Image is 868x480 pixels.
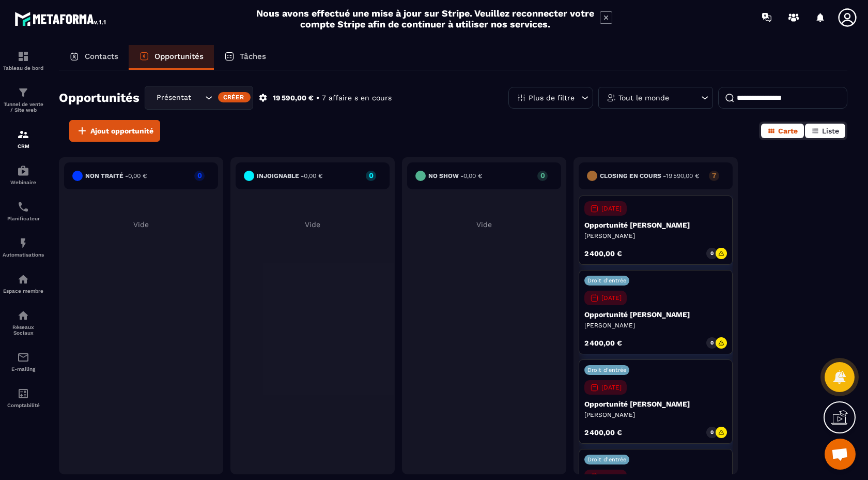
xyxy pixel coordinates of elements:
p: Droit d'entrée [587,277,626,284]
img: accountant [17,387,29,400]
img: formation [17,86,29,99]
p: 7 affaire s en cours [322,93,392,103]
p: Tout le monde [618,94,669,101]
h6: Closing en cours - [600,172,699,179]
a: social-networksocial-networkRéseaux Sociaux [3,302,44,343]
img: social-network [17,309,29,322]
p: Vide [236,220,390,229]
p: E-mailing [3,366,44,372]
img: automations [17,164,29,177]
button: Liste [805,124,845,138]
img: email [17,351,29,364]
img: formation [17,50,29,63]
span: 0,00 € [304,172,322,179]
p: 19 590,00 € [273,93,314,103]
p: CRM [3,143,44,149]
div: Search for option [145,86,253,110]
img: formation [17,128,29,141]
p: [PERSON_NAME] [584,232,727,240]
p: 2 400,00 € [584,250,622,257]
p: 0 [710,339,714,347]
span: Présentation Réseau [154,92,192,103]
span: 0,00 € [463,172,482,179]
p: • [316,93,319,103]
img: automations [17,273,29,286]
span: Ajout opportunité [90,126,153,136]
input: Search for option [192,92,203,103]
h6: Non traité - [85,172,147,179]
a: Opportunités [129,45,214,70]
p: Webinaire [3,179,44,185]
a: formationformationCRM [3,121,44,157]
p: [PERSON_NAME] [584,411,727,419]
p: Droit d'entrée [587,456,626,463]
p: Vide [64,220,218,229]
p: Planificateur [3,216,44,221]
a: formationformationTunnel de vente / Site web [3,79,44,121]
p: [PERSON_NAME] [584,321,727,329]
p: Opportunités [154,52,204,61]
p: Automatisations [3,252,44,258]
span: Liste [822,127,839,135]
p: Opportunité [PERSON_NAME] [584,221,727,229]
a: schedulerschedulerPlanificateur [3,193,44,229]
img: automations [17,237,29,249]
button: Ajout opportunité [69,120,160,142]
a: automationsautomationsEspace membre [3,265,44,302]
button: Carte [761,124,804,138]
p: [DATE] [601,294,622,302]
p: Réseaux Sociaux [3,324,44,336]
p: Tunnel de vente / Site web [3,101,44,113]
p: 0 [710,429,714,436]
p: 0 [710,250,714,257]
a: accountantaccountantComptabilité [3,380,44,416]
span: 0,00 € [128,172,147,179]
img: scheduler [17,201,29,213]
a: automationsautomationsAutomatisations [3,229,44,265]
h2: Nous avons effectué une mise à jour sur Stripe. Veuillez reconnecter votre compte Stripe afin de ... [256,8,595,29]
a: emailemailE-mailing [3,343,44,380]
a: Ouvrir le chat [825,439,856,470]
p: 2 400,00 € [584,339,622,347]
p: Espace membre [3,288,44,294]
a: automationsautomationsWebinaire [3,157,44,193]
img: logo [14,9,107,28]
p: 7 [709,172,719,179]
p: Droit d'entrée [587,367,626,373]
p: 0 [366,172,376,179]
a: Tâches [214,45,276,70]
h6: injoignable - [257,172,322,179]
h6: No show - [428,172,482,179]
p: Plus de filtre [529,94,575,101]
p: Tâches [240,52,266,61]
p: Contacts [85,52,118,61]
p: Vide [407,220,561,229]
a: formationformationTableau de bord [3,42,44,79]
p: 0 [537,172,548,179]
h2: Opportunités [59,87,139,108]
span: 19 590,00 € [666,172,699,179]
span: Carte [778,127,798,135]
p: Comptabilité [3,402,44,408]
p: [DATE] [601,384,622,391]
p: Tableau de bord [3,65,44,71]
p: Opportunité [PERSON_NAME] [584,400,727,408]
p: 2 400,00 € [584,429,622,436]
p: Opportunité [PERSON_NAME] [584,310,727,319]
p: 0 [194,172,205,179]
p: [DATE] [601,205,622,212]
div: Créer [218,92,251,102]
a: Contacts [59,45,129,70]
